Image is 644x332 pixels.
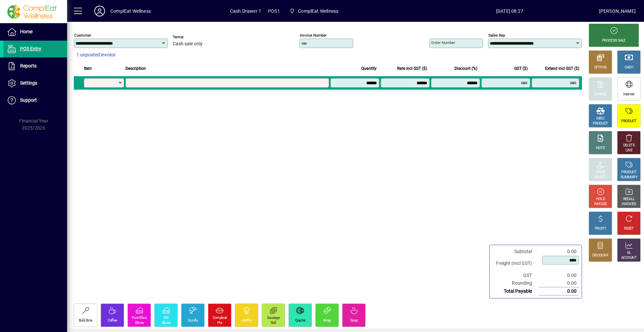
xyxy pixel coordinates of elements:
span: Item [84,65,92,72]
div: Coffee [108,318,117,323]
span: GST ($) [514,65,528,72]
div: [PERSON_NAME] [599,6,636,16]
div: PRICE [596,170,605,175]
span: Extend incl GST ($) [545,65,579,72]
td: Freight (Incl GST) [492,255,539,272]
div: RESET [624,226,634,231]
div: Muffin [242,318,252,323]
button: Profile [89,5,110,17]
div: Bulk Bins [79,318,93,323]
span: Discount (%) [454,65,477,72]
td: 0.00 [539,279,579,287]
span: 1 unposted invoice [76,51,115,58]
span: [DATE] 08:27 [420,6,599,16]
div: Slices [135,321,144,326]
td: Subtotal [492,248,539,255]
span: Home [20,29,33,34]
div: RECALL [623,197,635,202]
span: Terms [173,35,213,39]
span: ComplEat Wellness [298,6,338,16]
div: PROCESS SALE [602,38,626,43]
div: INVOICE [594,202,606,207]
div: GL [627,250,631,255]
td: Rounding [492,279,539,287]
div: ACCOUNT [621,255,637,260]
span: POS1 [268,6,280,16]
td: 0.00 [539,287,579,295]
td: 0.00 [539,272,579,279]
div: CW [163,316,169,321]
mat-label: Sales rep [488,33,505,38]
div: PRODUCT [621,170,636,175]
span: Rate incl GST ($) [397,65,427,72]
div: PRODUCT [593,121,608,126]
div: MISC [596,116,604,121]
div: Internet [623,92,634,97]
div: CASH [625,65,633,70]
div: SUMMARY [621,175,637,180]
div: SELECT [595,175,606,180]
div: HOLD [596,197,605,202]
span: ComplEat Wellness [287,5,341,17]
div: Roll [271,321,276,326]
a: Reports [3,58,67,75]
div: Compleat [213,316,227,321]
div: NOTE [596,146,605,151]
td: 0.00 [539,248,579,255]
div: Slices [162,321,171,326]
div: DISCOUNT [592,253,608,258]
div: Scrolls [188,318,198,323]
span: Reports [20,63,37,68]
div: Quiche [295,318,306,323]
div: Pie [217,321,222,326]
a: Home [3,23,67,40]
a: Support [3,92,67,109]
div: Soup [350,318,358,323]
span: Support [20,97,37,103]
div: CHARGE [594,92,607,97]
mat-label: Order number [431,40,455,45]
a: Settings [3,75,67,92]
span: Cash Drawer 1 [230,6,261,16]
div: LINE [626,148,632,153]
div: ComplEat Wellness [110,6,151,16]
span: Cash sale only [173,41,203,47]
div: PRODUCT [621,119,636,124]
div: PROFIT [595,226,606,231]
span: POS Entry [20,46,41,51]
button: 1 unposted invoice [74,49,118,61]
td: Total Payable [492,287,539,295]
div: Pure Bliss [132,316,147,321]
mat-label: Invoice number [300,33,327,38]
div: Wrap [323,318,331,323]
div: INVOICES [622,202,636,207]
td: GST [492,272,539,279]
span: Description [125,65,146,72]
div: Sausage [267,316,280,321]
mat-label: Customer [74,33,91,38]
div: DELETE [623,143,635,148]
span: Quantity [361,65,377,72]
div: EFTPOS [594,65,607,70]
span: Settings [20,80,37,86]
